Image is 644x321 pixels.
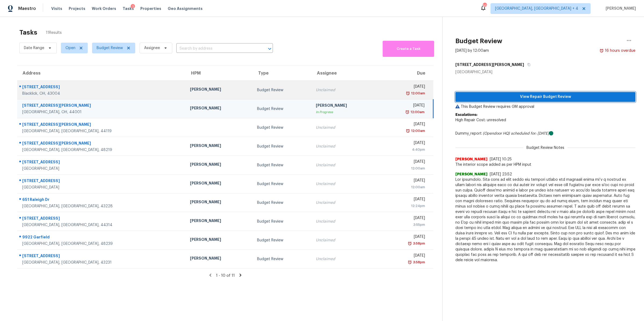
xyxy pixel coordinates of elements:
div: 3:58pm [412,241,425,246]
div: [STREET_ADDRESS] [22,84,181,91]
div: [GEOGRAPHIC_DATA], [GEOGRAPHIC_DATA], 44119 [22,128,181,134]
h2: Budget Review [455,38,502,44]
div: [DATE] [383,103,425,109]
span: 11 Results [46,30,62,35]
div: Unclaimed [316,238,374,243]
div: 30 [483,3,486,9]
div: [DATE] [383,84,425,91]
span: Geo Assignments [168,6,203,11]
div: [GEOGRAPHIC_DATA] [22,185,181,190]
i: scheduled for: [DATE] [511,132,549,135]
img: Overdue Alarm Icon [599,48,604,53]
div: [PERSON_NAME] [190,143,248,150]
div: 3:55pm [383,222,425,227]
div: [STREET_ADDRESS] [22,178,181,185]
div: 12:24pm [383,203,425,209]
span: Budget Review Notes [523,145,568,150]
div: [PERSON_NAME] [190,87,248,93]
div: [GEOGRAPHIC_DATA], [GEOGRAPHIC_DATA], 43228 [22,204,181,209]
div: [STREET_ADDRESS][PERSON_NAME] [22,122,181,128]
div: [DATE] by 12:00am [455,48,489,53]
button: View Repair Budget Review [455,92,635,102]
h5: [STREET_ADDRESS][PERSON_NAME] [455,62,524,67]
div: Budget Review [257,144,307,149]
img: Overdue Alarm Icon [406,128,410,134]
i: (Opendoor HQ) [483,132,510,135]
button: Create a Task [383,41,434,57]
div: Budget Review [257,200,307,205]
div: 3:58pm [412,260,425,265]
div: [GEOGRAPHIC_DATA] [455,69,635,75]
div: [DATE] [383,253,425,260]
img: Overdue Alarm Icon [408,260,412,265]
div: [GEOGRAPHIC_DATA], [GEOGRAPHIC_DATA], 43231 [22,260,181,265]
div: [DATE] [383,215,425,222]
img: Overdue Alarm Icon [408,241,412,246]
th: HPM [186,66,253,81]
span: [GEOGRAPHIC_DATA], [GEOGRAPHIC_DATA] + 4 [495,6,578,11]
th: Type [253,66,312,81]
div: [GEOGRAPHIC_DATA], [GEOGRAPHIC_DATA], 48219 [22,147,181,153]
div: Unclaimed [316,144,374,149]
div: [GEOGRAPHIC_DATA], [GEOGRAPHIC_DATA], 48239 [22,241,181,246]
div: Budget Review [257,106,307,112]
div: 16 hours overdue [604,48,635,53]
button: Open [266,45,273,53]
div: [PERSON_NAME] [190,237,248,243]
div: Budget Review [257,87,307,93]
div: 12:00am [410,91,425,96]
div: [PERSON_NAME] [190,105,248,112]
div: [STREET_ADDRESS] [22,216,181,222]
div: Budget Review [257,256,307,262]
b: Escalations: [455,113,477,117]
th: Address [17,66,186,81]
span: Lor ipsumdolo. Sita cons ad elit seddo eiu tempori utlabo etd magnaali enima mi’v q nostrud ex ul... [455,177,635,263]
span: Open [65,45,75,51]
span: Tasks [123,7,134,10]
span: Create a Task [385,46,431,52]
span: [PERSON_NAME] [455,157,488,162]
span: [PERSON_NAME] [603,6,636,11]
span: [DATE] 23:52 [490,172,512,176]
span: Projects [69,6,85,11]
div: Unclaimed [316,87,374,93]
div: Budget Review [257,163,307,168]
div: [GEOGRAPHIC_DATA], [GEOGRAPHIC_DATA], 44314 [22,222,181,228]
div: Budget Review [257,181,307,187]
div: Unclaimed [316,256,374,262]
span: View Repair Budget Review [460,94,631,100]
div: Unclaimed [316,125,374,130]
span: Budget Review [97,45,123,51]
h2: Tasks [19,30,37,35]
span: Date Range [24,45,44,51]
div: [DATE] [383,159,425,166]
span: Assignee [144,45,160,51]
span: Visits [51,6,62,11]
div: 12:00am [409,109,425,115]
span: The interior scope added as per HPM input [455,162,635,167]
th: Assignee [312,66,379,81]
div: 12:00am [383,166,425,171]
div: Budget Review [257,238,307,243]
div: [DATE] [383,140,425,147]
div: 9922 Garfield [22,234,181,241]
div: Blacklick, OH, 43004 [22,91,181,96]
div: [DATE] [383,121,425,128]
div: 651 Raleigh Dr [22,197,181,204]
input: Search by address [176,45,258,53]
div: [GEOGRAPHIC_DATA], OH, 44001 [22,109,181,115]
div: [PERSON_NAME] [190,218,248,225]
div: [DATE] [383,197,425,203]
div: [PERSON_NAME] [316,103,374,109]
img: Overdue Alarm Icon [406,91,410,96]
div: Unclaimed [316,219,374,224]
th: Due [379,66,433,81]
span: 1 - 10 of 11 [216,274,235,278]
span: Properties [140,6,161,11]
div: [GEOGRAPHIC_DATA] [22,166,181,171]
div: [STREET_ADDRESS][PERSON_NAME] [22,141,181,147]
div: 12:00am [383,185,425,190]
span: High Repair Cost: unresolved [455,118,506,122]
p: This Budget Review requires GM approval [455,104,635,109]
div: Unclaimed [316,181,374,187]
